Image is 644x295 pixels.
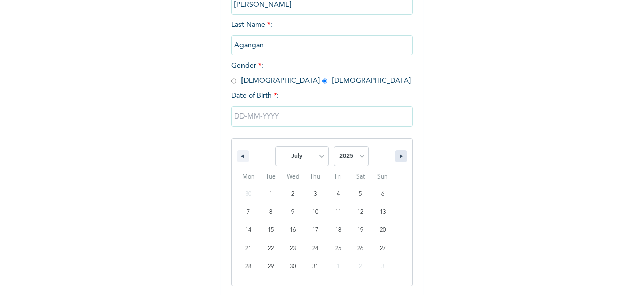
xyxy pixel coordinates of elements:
[282,221,304,240] button: 16
[312,221,318,240] span: 17
[357,240,363,258] span: 26
[371,185,394,203] button: 6
[371,203,394,221] button: 13
[304,240,327,258] button: 24
[327,203,349,221] button: 11
[371,169,394,185] span: Sun
[282,185,304,203] button: 2
[349,221,372,240] button: 19
[268,221,274,240] span: 15
[349,169,372,185] span: Sat
[371,221,394,240] button: 20
[357,221,363,240] span: 19
[304,258,327,276] button: 31
[312,240,318,258] span: 24
[260,185,282,203] button: 1
[231,35,413,55] input: Enter your last name
[380,203,386,221] span: 13
[282,169,304,185] span: Wed
[290,240,296,258] span: 23
[381,185,384,203] span: 6
[359,185,362,203] span: 5
[245,240,251,258] span: 21
[268,240,274,258] span: 22
[231,21,413,49] span: Last Name :
[357,203,363,221] span: 12
[349,203,372,221] button: 12
[304,203,327,221] button: 10
[304,221,327,240] button: 17
[269,203,272,221] span: 8
[371,240,394,258] button: 27
[314,185,317,203] span: 3
[268,258,274,276] span: 29
[327,169,349,185] span: Fri
[327,221,349,240] button: 18
[312,258,318,276] span: 31
[245,258,251,276] span: 28
[312,203,318,221] span: 10
[349,240,372,258] button: 26
[237,221,260,240] button: 14
[260,169,282,185] span: Tue
[327,185,349,203] button: 4
[231,91,279,101] span: Date of Birth :
[290,221,296,240] span: 16
[245,221,251,240] span: 14
[237,169,260,185] span: Mon
[260,221,282,240] button: 15
[349,185,372,203] button: 5
[337,185,340,203] span: 4
[335,203,341,221] span: 11
[269,185,272,203] span: 1
[291,185,294,203] span: 2
[247,203,250,221] span: 7
[304,185,327,203] button: 3
[282,240,304,258] button: 23
[380,221,386,240] span: 20
[291,203,294,221] span: 9
[231,106,413,127] input: DD-MM-YYYY
[237,203,260,221] button: 7
[380,240,386,258] span: 27
[327,240,349,258] button: 25
[237,240,260,258] button: 21
[260,258,282,276] button: 29
[290,258,296,276] span: 30
[237,258,260,276] button: 28
[282,258,304,276] button: 30
[260,203,282,221] button: 8
[335,240,341,258] span: 25
[304,169,327,185] span: Thu
[231,62,411,84] span: Gender : [DEMOGRAPHIC_DATA] [DEMOGRAPHIC_DATA]
[260,240,282,258] button: 22
[335,221,341,240] span: 18
[282,203,304,221] button: 9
